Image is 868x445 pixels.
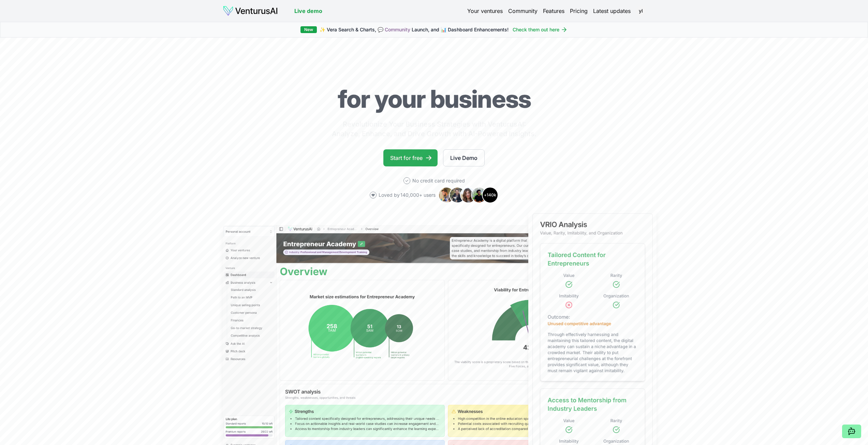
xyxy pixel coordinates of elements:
a: Latest updates [593,7,631,15]
a: Live Demo [443,149,485,166]
div: New [300,26,317,33]
img: Avatar 2 [449,187,466,203]
img: Avatar 1 [438,187,455,203]
span: yl [635,5,646,16]
img: Avatar 4 [471,187,487,203]
span: ✨ Vera Search & Charts, 💬 Launch, and 📊 Dashboard Enhancements! [320,26,509,33]
a: Your ventures [467,7,503,15]
a: Community [508,7,538,15]
a: Pricing [570,7,588,15]
button: yl [636,6,646,16]
a: Start for free [383,149,438,166]
a: Community [385,27,410,32]
a: Features [543,7,564,15]
img: Avatar 3 [460,187,476,203]
a: Live demo [294,7,322,15]
img: logo [223,5,278,16]
a: Check them out here [513,26,568,33]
